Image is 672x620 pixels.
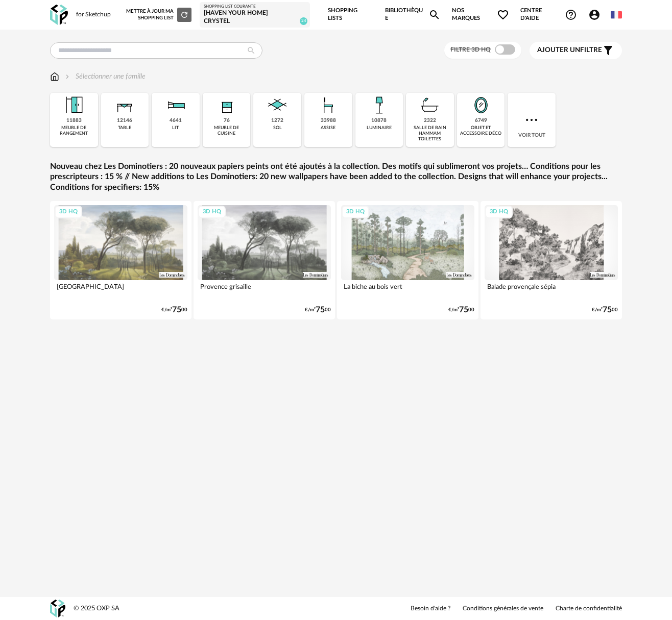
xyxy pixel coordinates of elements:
[76,11,111,19] div: for Sketchup
[475,117,487,124] div: 6749
[172,125,179,131] div: lit
[50,71,59,82] img: svg+xml;base64,PHN2ZyB3aWR0aD0iMTYiIGhlaWdodD0iMTciIHZpZXdCb3g9IjAgMCAxNiAxNyIgZmlsbD0ibm9uZSIgeG...
[523,112,540,128] img: more.7b13dc1.svg
[118,125,131,131] div: table
[603,307,612,313] span: 75
[63,71,146,82] div: Sélectionner une famille
[55,206,82,218] div: 3D HQ
[66,117,82,124] div: 11883
[62,93,86,117] img: Meuble%20de%20rangement.png
[204,9,306,25] div: [Haven your Home] Crystel
[537,46,580,54] span: Ajouter un
[198,206,226,218] div: 3D HQ
[50,600,65,617] img: OXP
[611,9,622,20] img: fr
[520,7,577,22] span: Centre d'aideHelp Circle Outline icon
[409,125,451,142] div: salle de bain hammam toilettes
[198,280,331,301] div: Provence grisaille
[497,9,509,21] span: Heart Outline icon
[63,71,71,82] img: svg+xml;base64,PHN2ZyB3aWR0aD0iMTYiIGhlaWdodD0iMTYiIHZpZXdCb3g9IjAgMCAxNiAxNiIgZmlsbD0ibm9uZSIgeG...
[588,9,601,21] span: Account Circle icon
[342,206,369,218] div: 3D HQ
[460,125,502,137] div: objet et accessoire déco
[602,44,614,57] span: Filter icon
[592,307,618,313] div: €/m² 00
[224,117,230,124] div: 76
[305,307,331,313] div: €/m² 00
[565,9,577,21] span: Help Circle Outline icon
[367,93,391,117] img: Luminaire.png
[161,307,187,313] div: €/m² 00
[117,117,132,124] div: 12146
[469,93,493,117] img: Miroir.png
[180,12,189,17] span: Refresh icon
[53,125,95,137] div: meuble de rangement
[556,605,622,613] a: Charte de confidentialité
[214,93,239,117] img: Rangement.png
[481,201,622,319] a: 3D HQ Balade provençale sépia €/m²7500
[265,93,290,117] img: Sol.png
[411,605,450,613] a: Besoin d'aide ?
[54,280,187,301] div: [GEOGRAPHIC_DATA]
[112,93,137,117] img: Table.png
[126,8,191,22] div: Mettre à jour ma Shopping List
[463,605,543,613] a: Conditions générales de vente
[321,117,336,124] div: 33988
[485,206,513,218] div: 3D HQ
[316,307,325,313] span: 75
[74,604,119,613] div: © 2025 OXP SA
[424,117,436,124] div: 2322
[337,201,478,319] a: 3D HQ La biche au bois vert €/m²7500
[50,5,68,26] img: OXP
[316,93,341,117] img: Assise.png
[428,9,441,21] span: Magnify icon
[341,280,474,301] div: La biche au bois vert
[300,17,307,25] span: 24
[206,125,248,137] div: meuble de cuisine
[367,125,392,131] div: luminaire
[204,4,306,26] a: Shopping List courante [Haven your Home] Crystel 24
[485,280,618,301] div: Balade provençale sépia
[371,117,387,124] div: 10878
[50,161,622,193] a: Nouveau chez Les Dominotiers : 20 nouveaux papiers peints ont été ajoutés à la collection. Des mo...
[170,117,182,124] div: 4641
[418,93,442,117] img: Salle%20de%20bain.png
[271,117,283,124] div: 1272
[588,9,605,21] span: Account Circle icon
[50,201,191,319] a: 3D HQ [GEOGRAPHIC_DATA] €/m²7500
[273,125,282,131] div: sol
[459,307,468,313] span: 75
[450,46,491,53] span: Filtre 3D HQ
[194,201,335,319] a: 3D HQ Provence grisaille €/m²7500
[448,307,474,313] div: €/m² 00
[530,42,622,59] button: Ajouter unfiltre Filter icon
[508,93,556,147] div: Voir tout
[163,93,188,117] img: Literie.png
[537,46,602,55] span: filtre
[204,4,306,9] div: Shopping List courante
[172,307,181,313] span: 75
[321,125,335,131] div: assise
